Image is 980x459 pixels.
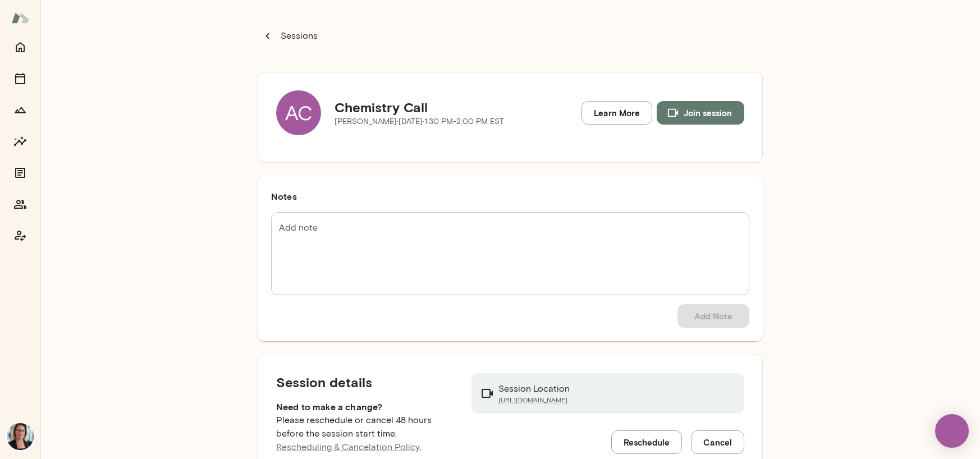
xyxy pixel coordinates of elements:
[335,98,504,116] h5: Chemistry Call
[9,67,31,90] button: Sessions
[276,442,421,452] a: Rescheduling & Cancelation Policy.
[611,430,682,454] button: Reschedule
[11,7,29,29] img: Mento
[9,193,31,215] button: Members
[276,90,321,135] div: AC
[581,101,652,125] a: Learn More
[258,25,324,47] button: Sessions
[335,116,504,127] p: [PERSON_NAME] · [DATE] · 1:30 PM-2:00 PM EST
[498,382,570,396] p: Session Location
[9,162,31,184] button: Documents
[276,414,454,454] p: Please reschedule or cancel 48 hours before the session start time.
[276,400,454,414] h6: Need to make a change?
[9,99,31,121] button: Growth Plan
[9,224,31,247] button: Coach app
[271,190,749,203] h6: Notes
[498,396,570,405] a: [URL][DOMAIN_NAME]
[9,36,31,58] button: Home
[691,430,744,454] button: Cancel
[7,423,34,450] img: Jennifer Alvarez
[657,101,744,125] button: Join session
[9,130,31,153] button: Insights
[276,373,454,391] h5: Session details
[278,29,318,43] p: Sessions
